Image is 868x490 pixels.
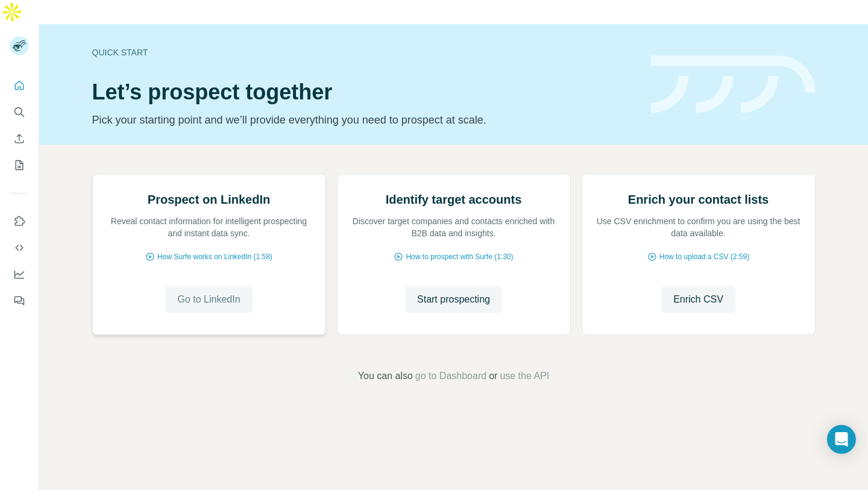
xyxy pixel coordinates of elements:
[386,191,522,208] h2: Identify target accounts
[10,210,29,232] button: Use Surfe on LinkedIn
[92,80,637,104] h1: Let’s prospect together
[594,215,803,239] p: Use CSV enrichment to confirm you are using the best data available.
[628,191,769,208] h2: Enrich your contact lists
[500,369,549,383] button: use the API
[415,369,486,383] button: go to Dashboard
[10,101,29,123] button: Search
[177,292,240,307] span: Go to LinkedIn
[10,154,29,176] button: My lists
[417,292,490,307] span: Start prospecting
[405,286,502,313] button: Start prospecting
[148,191,270,208] h2: Prospect on LinkedIn
[105,215,313,239] p: Reveal contact information for intelligent prospecting and instant data sync.
[157,251,272,262] span: How Surfe works on LinkedIn (1:58)
[358,369,413,383] span: You can also
[10,290,29,312] button: Feedback
[165,286,252,313] button: Go to LinkedIn
[10,75,29,96] button: Quick start
[10,263,29,285] button: Dashboard
[651,55,816,114] img: banner
[673,292,723,307] span: Enrich CSV
[661,286,735,313] button: Enrich CSV
[827,425,856,454] div: Open Intercom Messenger
[10,128,29,149] button: Enrich CSV
[659,251,749,262] span: How to upload a CSV (2:59)
[350,215,558,239] p: Discover target companies and contacts enriched with B2B data and insights.
[92,112,637,128] p: Pick your starting point and we’ll provide everything you need to prospect at scale.
[92,46,637,58] div: Quick start
[10,237,29,259] button: Use Surfe API
[489,369,497,383] span: or
[406,251,513,262] span: How to prospect with Surfe (1:30)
